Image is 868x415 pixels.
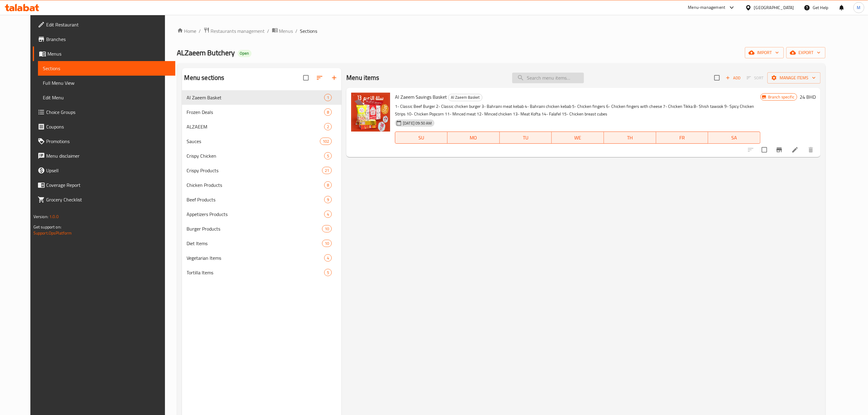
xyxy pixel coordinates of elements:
div: Menu-management [688,4,726,11]
button: SA [708,132,760,144]
div: Crispy Products21 [182,163,342,178]
a: Support.OpsPlatform [33,229,72,237]
h2: Menu items [346,73,379,82]
div: Appetizers Products4 [182,207,342,221]
button: Add [723,73,743,83]
a: Menus [33,46,175,61]
span: 1 [324,95,331,101]
span: 4 [324,255,331,261]
div: Al Zaeem Basket [448,94,482,101]
span: Manage items [772,74,816,82]
button: FR [656,132,708,144]
span: Appetizers Products [187,211,324,218]
div: items [324,123,332,130]
span: WE [554,133,602,142]
a: Branches [33,32,175,46]
div: Al Zaeem Basket1 [182,90,342,105]
li: / [267,27,269,35]
div: Chicken Products [187,181,324,189]
span: Full Menu View [43,79,170,87]
a: Full Menu View [38,76,175,90]
a: Home [177,27,197,35]
span: Branch specific [766,94,797,100]
a: Restaurants management [204,27,265,35]
a: Edit menu item [791,146,799,153]
a: Grocery Checklist [33,192,175,207]
span: Al Zaeem Basket [187,94,324,101]
span: Al Zaeem Savings Basket [395,92,447,101]
span: [DATE] 09:50 AM [400,120,434,126]
span: 10 [322,241,331,246]
span: TH [606,133,654,142]
div: ALZAEEM [187,123,324,130]
span: SU [398,133,445,142]
span: Vegetarian Items [187,254,324,262]
div: items [324,254,332,262]
a: Promotions [33,134,175,149]
div: Crispy Chicken5 [182,149,342,163]
li: / [296,27,298,35]
span: Crispy Products [187,167,322,174]
span: Open [238,51,252,56]
div: items [322,167,332,174]
span: export [791,49,821,57]
span: SA [711,133,758,142]
span: Sauces [187,138,320,145]
input: search [512,73,584,83]
div: Beef Products9 [182,192,342,207]
span: Diet Items [187,240,322,247]
span: Sort sections [312,70,327,85]
div: ALZAEEM2 [182,119,342,134]
nav: Menu sections [182,88,342,282]
span: Tortilla Items [187,269,324,276]
div: [GEOGRAPHIC_DATA] [754,4,794,11]
span: Sections [300,27,317,35]
span: Beef Products [187,196,324,203]
span: Menus [47,50,170,57]
span: 5 [324,270,331,276]
span: Restaurants management [211,27,265,35]
span: Get support on: [33,223,61,231]
button: Manage items [767,72,821,84]
span: Al Zaeem Basket [448,94,482,101]
span: Add [725,74,741,81]
span: 2 [324,124,331,130]
span: Add item [723,73,743,83]
span: Select all sections [300,71,312,84]
button: TU [500,132,552,144]
div: Open [238,50,252,57]
div: Burger Products10 [182,221,342,236]
span: Promotions [46,138,170,145]
img: Al Zaeem Savings Basket [351,93,390,132]
div: items [324,152,332,159]
span: import [750,49,779,57]
span: Coverage Report [46,181,170,189]
span: Burger Products [187,225,322,232]
span: ALZaeem Butchery [177,46,235,60]
span: Crispy Chicken [187,152,324,159]
div: items [324,108,332,116]
span: Grocery Checklist [46,196,170,203]
span: TU [502,133,550,142]
nav: breadcrumb [177,27,826,35]
span: M [857,4,861,11]
div: Frozen Deals8 [182,105,342,119]
span: Edit Menu [43,94,170,101]
a: Coupons [33,119,175,134]
div: Sauces102 [182,134,342,149]
span: Frozen Deals [187,108,324,116]
span: Sections [43,65,170,72]
button: delete [804,142,818,157]
span: Edit Restaurant [46,21,170,28]
span: 9 [324,197,331,203]
span: Upsell [46,167,170,174]
div: items [324,181,332,189]
li: / [199,27,201,35]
